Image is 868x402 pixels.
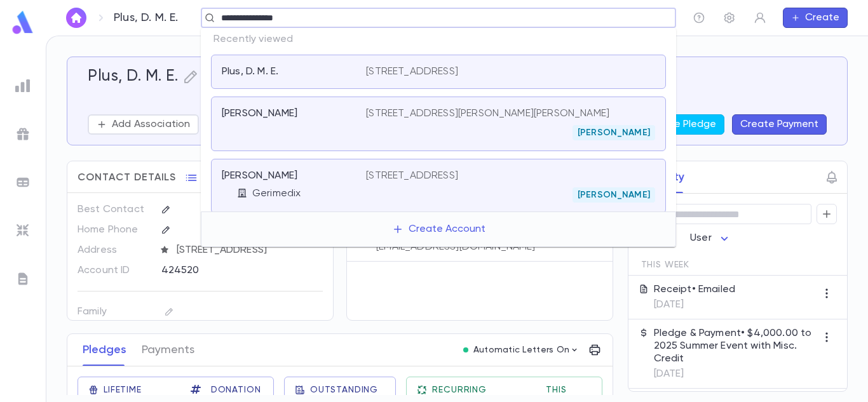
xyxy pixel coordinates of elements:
[172,244,324,257] span: [STREET_ADDRESS]
[222,107,297,120] p: [PERSON_NAME]
[638,114,724,135] button: Create Pledge
[78,260,151,281] p: Account ID
[83,334,126,366] button: Pledges
[88,67,178,86] h5: Plus, D. M. E.
[690,233,712,243] span: User
[654,327,817,365] p: Pledge & Payment • $4,000.00 to 2025 Summer Event with Misc. Credit
[88,114,199,135] button: Add Association
[78,220,151,240] p: Home Phone
[783,8,848,28] button: Create
[654,368,817,380] p: [DATE]
[78,199,151,220] p: Best Contact
[69,13,84,23] img: home_white.a664292cf8c1dea59945f0da9f25487c.svg
[732,114,827,135] button: Create Payment
[473,345,570,355] p: Automatic Letters On
[382,217,496,241] button: Create Account
[310,385,378,395] span: Outstanding
[15,175,31,190] img: batches_grey.339ca447c9d9533ef1741baa751efc33.svg
[15,223,31,238] img: imports_grey.530a8a0e642e233f2baf0ef88e8c9fcb.svg
[78,171,176,184] span: Contact Details
[573,128,655,138] span: [PERSON_NAME]
[201,28,676,51] p: Recently viewed
[458,341,585,359] button: Automatic Letters On
[641,260,690,270] span: This Week
[654,298,736,311] p: [DATE]
[78,240,151,260] p: Address
[10,10,36,35] img: logo
[366,65,458,78] p: [STREET_ADDRESS]
[142,334,194,366] button: Payments
[161,260,290,279] div: 424520
[222,65,278,78] p: Plus, D. M. E.
[112,118,190,131] p: Add Association
[78,302,151,322] p: Family
[366,107,609,120] p: [STREET_ADDRESS][PERSON_NAME][PERSON_NAME]
[573,190,655,200] span: [PERSON_NAME]
[15,271,31,286] img: letters_grey.7941b92b52307dd3b8a917253454ce1c.svg
[252,187,301,200] p: Gerimedix
[114,11,179,25] p: Plus, D. M. E.
[654,283,736,296] p: Receipt • Emailed
[690,226,732,251] div: User
[366,170,458,182] p: [STREET_ADDRESS]
[15,126,31,142] img: campaigns_grey.99e729a5f7ee94e3726e6486bddda8f1.svg
[222,170,297,182] p: [PERSON_NAME]
[15,78,31,93] img: reports_grey.c525e4749d1bce6a11f5fe2a8de1b229.svg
